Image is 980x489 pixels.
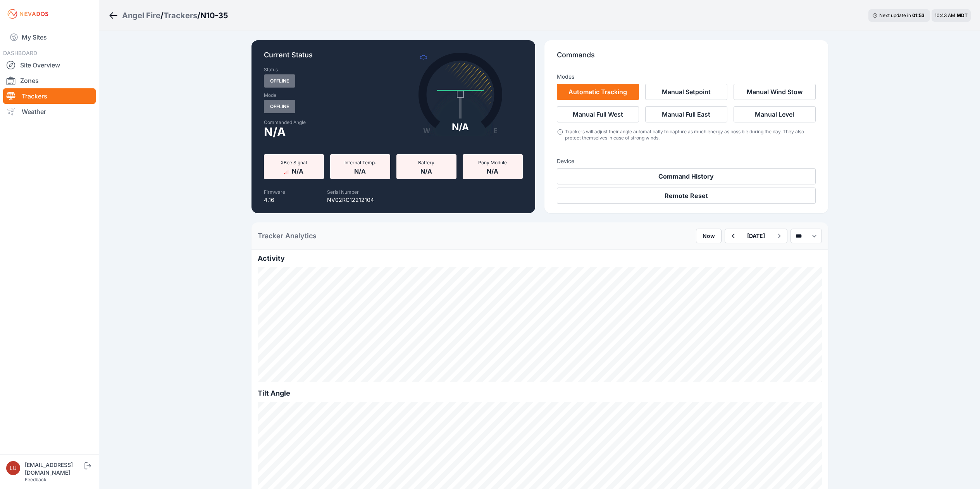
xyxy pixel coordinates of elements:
[25,477,47,482] a: Feedback
[25,461,83,477] div: [EMAIL_ADDRESS][DOMAIN_NAME]
[264,100,295,113] span: Offline
[264,119,389,126] label: Commanded Angle
[281,160,307,165] span: XBee Signal
[696,229,722,243] button: Now
[734,84,816,100] button: Manual Wind Stow
[264,196,285,204] p: 4.16
[264,189,285,195] label: Firmware
[264,50,523,67] p: Current Status
[645,84,727,100] button: Manual Setpoint
[3,88,96,104] a: Trackers
[420,166,432,175] span: N/A
[879,12,911,18] span: Next update in
[557,84,639,100] button: Automatic Tracking
[557,157,816,165] h3: Device
[327,189,359,195] label: Serial Number
[3,73,96,88] a: Zones
[3,104,96,119] a: Weather
[912,12,926,19] div: 01 : 53
[557,188,816,204] button: Remote Reset
[354,166,366,175] span: N/A
[197,10,200,21] span: /
[557,168,816,184] button: Command History
[109,5,228,26] nav: Breadcrumb
[557,106,639,122] button: Manual Full West
[452,121,469,133] div: N/A
[164,10,197,21] a: Trackers
[264,92,276,98] label: Mode
[3,50,37,56] span: DASHBOARD
[327,196,374,204] p: NV02RC12212104
[645,106,727,122] button: Manual Full East
[734,106,816,122] button: Manual Level
[557,73,574,81] h3: Modes
[264,74,295,88] span: Offline
[292,166,303,175] span: N/A
[3,57,96,73] a: Site Overview
[344,160,376,165] span: Internal Temp.
[565,129,815,141] div: Trackers will adjust their angle automatically to capture as much energy as possible during the d...
[200,10,228,21] h3: N10-35
[935,12,955,18] span: 10:43 AM
[258,253,822,264] h2: Activity
[160,10,164,21] span: /
[957,12,968,18] span: MDT
[418,160,434,165] span: Battery
[478,160,507,165] span: Pony Module
[258,231,317,241] h2: Tracker Analytics
[487,166,498,175] span: N/A
[741,229,771,243] button: [DATE]
[6,8,50,20] img: Nevados
[3,28,96,46] a: My Sites
[122,10,160,21] a: Angel Fire
[557,50,816,67] p: Commands
[258,388,822,399] h2: Tilt Angle
[264,67,278,73] label: Status
[264,127,286,136] span: N/A
[6,461,20,475] img: luke.beaumont@nevados.solar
